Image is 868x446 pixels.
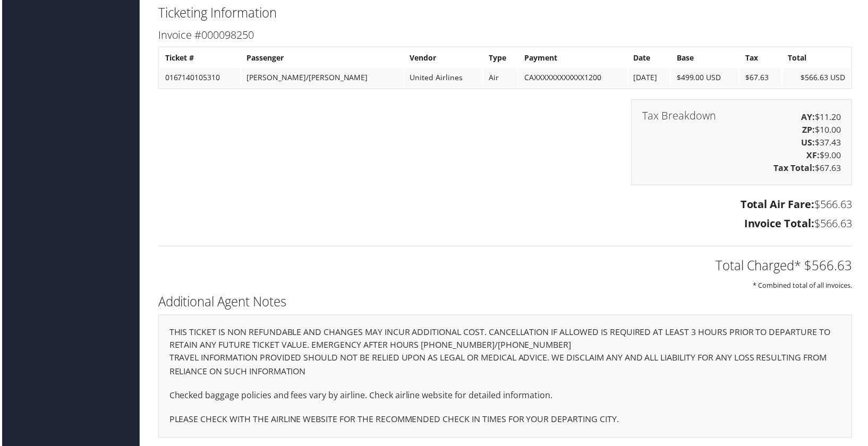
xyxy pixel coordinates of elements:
[157,28,854,42] h3: Invoice #000098250
[804,124,816,136] strong: ZP:
[632,100,854,186] div: $11.20 $10.00 $37.43 $9.00 $67.63
[808,150,821,161] strong: XF:
[157,316,854,439] div: THIS TICKET IS NON REFUNDABLE AND CHANGES MAY INCUR ADDITIONAL COST. CANCELLATION IF ALLOWED IS R...
[672,68,740,88] td: $499.00 USD
[629,68,671,88] td: [DATE]
[157,258,854,276] h2: Total Charged* $566.63
[672,48,740,67] th: Base
[745,217,816,231] strong: Invoice Total:
[483,68,518,88] td: Air
[158,68,239,88] td: 0167140105310
[775,162,816,174] strong: Tax Total:
[404,48,483,67] th: Vendor
[629,48,671,67] th: Date
[404,68,483,88] td: United Airlines
[157,198,854,213] h3: $566.63
[784,68,852,88] td: $566.63 USD
[519,68,627,88] td: CAXXXXXXXXXXXX1200
[643,111,717,122] h3: Tax Breakdown
[157,217,854,232] h3: $566.63
[483,48,518,67] th: Type
[742,198,816,212] strong: Total Air Fare:
[157,4,854,22] h2: Ticketing Information
[784,48,852,67] th: Total
[741,48,783,67] th: Tax
[803,111,816,123] strong: AY:
[168,415,843,428] p: PLEASE CHECK WITH THE AIRLINE WEBSITE FOR THE RECOMMENDED CHECK IN TIMES FOR YOUR DEPARTING CITY.
[240,48,403,67] th: Passenger
[519,48,627,67] th: Payment
[168,390,843,404] p: Checked baggage policies and fees vary by airline. Check airline website for detailed information.
[741,68,783,88] td: $67.63
[803,137,816,149] strong: US:
[754,281,854,291] small: * Combined total of all invoices.
[168,353,843,380] p: TRAVEL INFORMATION PROVIDED SHOULD NOT BE RELIED UPON AS LEGAL OR MEDICAL ADVICE. WE DISCLAIM ANY...
[157,294,854,312] h2: Additional Agent Notes
[158,48,239,67] th: Ticket #
[240,68,403,88] td: [PERSON_NAME]/[PERSON_NAME]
